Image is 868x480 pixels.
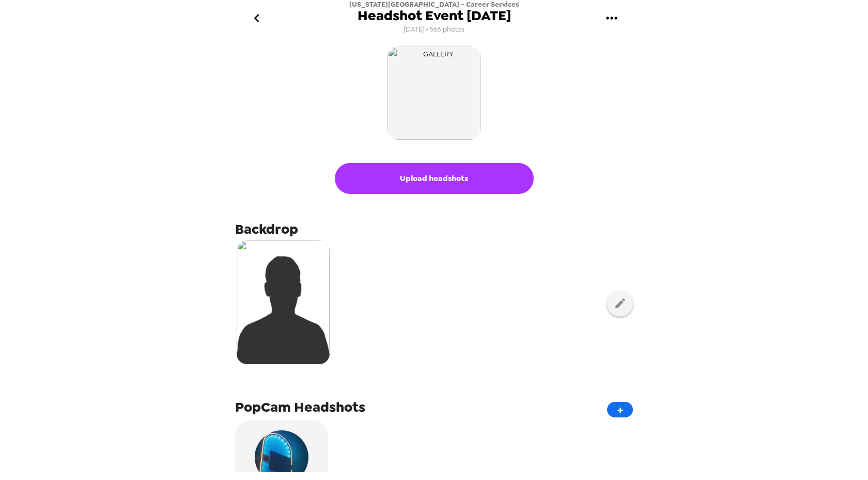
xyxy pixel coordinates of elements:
img: gallery [388,47,481,140]
button: + [607,402,633,417]
span: PopCam Headshots [235,398,365,416]
button: go back [240,2,273,35]
button: Upload headshots [335,163,534,194]
span: Headshot Event [DATE] [358,9,511,23]
span: Backdrop [235,220,298,238]
button: gallery menu [595,2,628,35]
img: silhouette [237,240,330,364]
span: [DATE] • 568 photos [404,23,464,37]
